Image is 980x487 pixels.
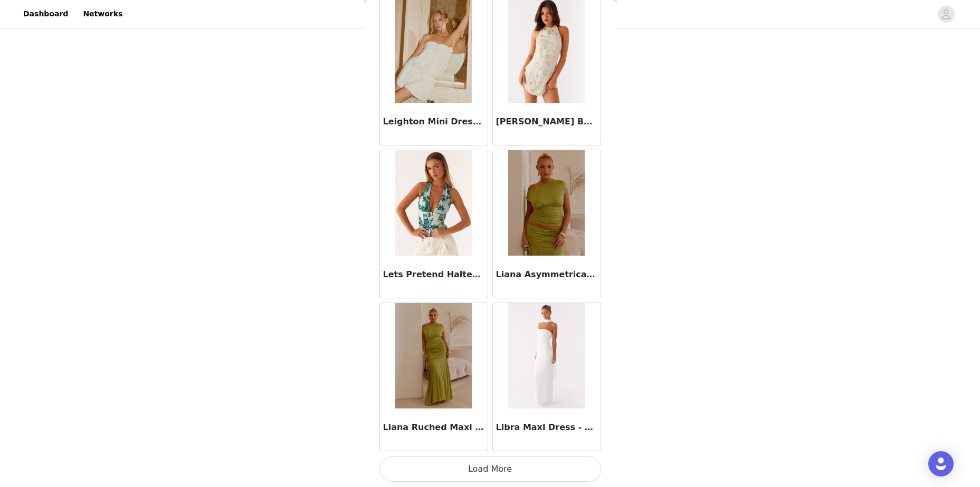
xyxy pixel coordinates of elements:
h3: Leighton Mini Dress - Ivory [383,115,484,128]
h3: Liana Asymmetrical Top - Green [496,268,597,281]
h3: [PERSON_NAME] Beaded Mini Dress - Yellow [496,115,597,128]
h3: Libra Maxi Dress - White [496,421,597,434]
img: Liana Ruched Maxi Skirt - Green [395,303,472,408]
a: Networks [77,2,129,26]
div: avatar [941,6,951,23]
img: Lets Pretend Halterneck Top - Cloud Nine Floral [395,150,472,256]
img: Libra Maxi Dress - White [508,303,585,408]
img: Liana Asymmetrical Top - Green [508,150,585,256]
h3: Liana Ruched Maxi Skirt - Green [383,421,484,434]
div: Open Intercom Messenger [928,451,954,476]
h3: Lets Pretend Halterneck Top - Cloud Nine Floral [383,268,484,281]
a: Dashboard [17,2,74,26]
button: Load More [379,456,601,482]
